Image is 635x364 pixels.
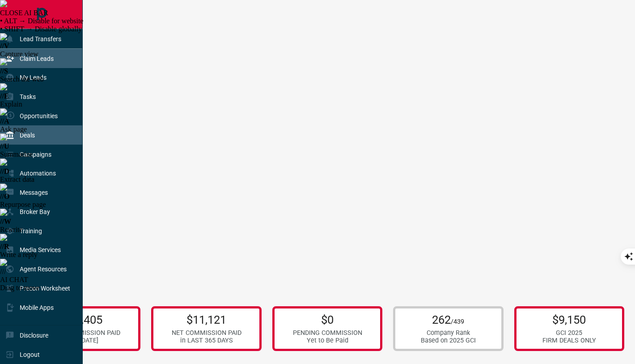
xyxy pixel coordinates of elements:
p: $11,121 [172,313,241,326]
p: $9,150 [542,313,596,326]
div: PENDING COMMISSION [293,329,362,337]
div: in [DATE] [51,337,120,344]
span: /439 [451,318,464,325]
div: FIRM DEALS ONLY [542,337,596,344]
div: in LAST 365 DAYS [172,337,241,344]
div: Based on 2025 GCI [421,337,476,344]
p: $6,405 [51,313,120,326]
p: $0 [293,313,362,326]
p: 262 [421,313,476,326]
div: Company Rank [421,329,476,337]
div: Yet to Be Paid [293,337,362,344]
div: NET COMMISSION PAID [51,329,120,337]
div: GCI 2025 [542,329,596,337]
div: NET COMMISSION PAID [172,329,241,337]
